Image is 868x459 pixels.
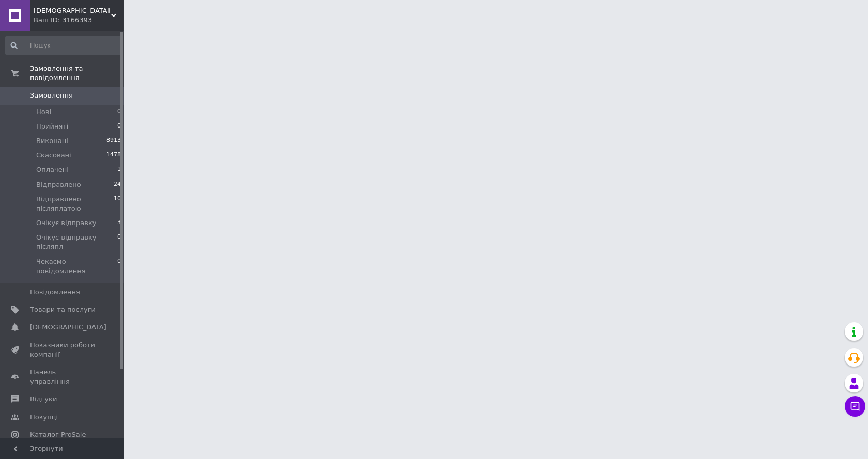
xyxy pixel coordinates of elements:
[117,257,121,276] span: 0
[36,195,114,213] span: Відправлено післяплатою
[30,323,106,332] span: [DEMOGRAPHIC_DATA]
[34,6,111,15] span: EShara
[5,36,122,55] input: Пошук
[30,305,96,314] span: Товари та послуги
[30,413,58,422] span: Покупці
[845,396,865,417] button: Чат з покупцем
[30,394,57,404] span: Відгуки
[36,122,68,131] span: Прийняті
[30,64,124,83] span: Замовлення та повідомлення
[36,107,51,117] span: Нові
[34,15,124,25] div: Ваш ID: 3166393
[114,195,121,213] span: 10
[30,288,80,297] span: Повідомлення
[30,430,86,439] span: Каталог ProSale
[36,136,68,146] span: Виконані
[114,180,121,189] span: 24
[36,218,97,228] span: Очікує відправку
[36,165,69,175] span: Оплачені
[117,233,121,251] span: 0
[106,151,121,160] span: 1478
[117,218,121,228] span: 3
[36,151,71,160] span: Скасовані
[106,136,121,146] span: 8913
[36,180,81,189] span: Відправлено
[30,91,73,100] span: Замовлення
[36,257,117,276] span: Чекаємо повідомлення
[117,122,121,131] span: 0
[117,107,121,117] span: 0
[30,368,96,386] span: Панель управління
[36,233,117,251] span: Очікує відправку післяпл
[117,165,121,175] span: 1
[30,341,96,359] span: Показники роботи компанії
